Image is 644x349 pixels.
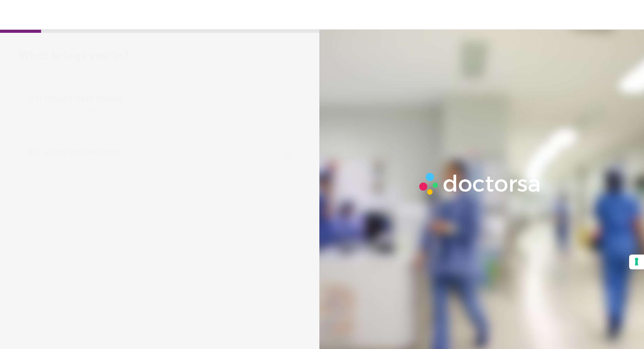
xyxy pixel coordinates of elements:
[18,50,303,63] div: What brings you in?
[283,150,294,161] span: help
[28,147,279,166] span: Set up an appointment
[28,106,279,113] span: Immediate primary care, 24/7
[28,159,279,166] span: Same day or later needs
[629,255,644,269] button: Your consent preferences for tracking technologies
[28,93,279,113] span: Get Urgent Care Online
[283,97,294,107] span: help
[416,169,545,198] img: Logo-Doctorsa-trans-White-partial-flat.png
